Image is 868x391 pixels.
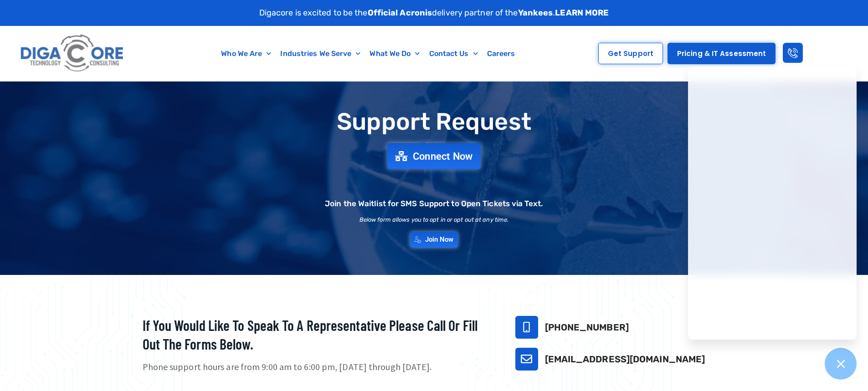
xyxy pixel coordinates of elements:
a: Contact Us [425,43,483,64]
a: Who We Are [216,43,276,64]
a: 732-646-5725 [515,316,538,339]
a: Industries We Serve [276,43,365,64]
span: Join Now [425,236,454,243]
h1: Support Request [120,109,749,135]
h2: If you would like to speak to a representative please call or fill out the forms below. [143,316,493,354]
a: Join Now [410,232,458,248]
strong: Official Acronis [368,8,432,18]
a: support@digacore.com [515,348,538,371]
img: Digacore logo 1 [18,30,127,76]
a: Connect Now [387,143,481,169]
a: What We Do [365,43,424,64]
a: Pricing & IT Assessment [668,43,776,64]
h2: Join the Waitlist for SMS Support to Open Tickets via Text. [325,200,543,208]
a: LEARN MORE [555,8,609,18]
iframe: Chatgenie Messenger [688,66,857,340]
h2: Below form allows you to opt in or opt out at any time. [360,217,509,223]
a: [PHONE_NUMBER] [545,322,629,333]
a: Get Support [598,43,663,64]
span: Pricing & IT Assessment [677,50,766,57]
span: Get Support [608,50,653,57]
p: Phone support hours are from 9:00 am to 6:00 pm, [DATE] through [DATE]. [143,361,493,374]
a: [EMAIL_ADDRESS][DOMAIN_NAME] [545,354,705,365]
strong: Yankees [518,8,553,18]
p: Digacore is excited to be the delivery partner of the . [259,7,609,19]
nav: Menu [171,43,566,64]
a: Careers [483,43,520,64]
span: Connect Now [413,151,473,161]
